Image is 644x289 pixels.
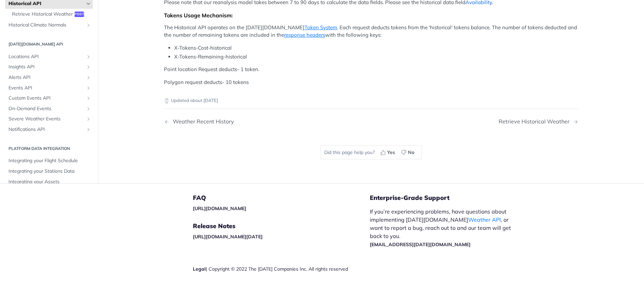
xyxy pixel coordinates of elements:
[193,266,370,272] div: | Copyright © 2022 The [DATE] Companies Inc. All rights reserved
[164,112,578,132] nav: Pagination Controls
[320,145,422,159] div: Did this page help you?
[5,146,93,152] h2: Platform DATA integration
[9,0,84,7] span: Historical API
[164,118,342,125] a: Previous Page: Weather Recent History
[86,127,91,132] button: Show subpages for Notifications API
[174,53,578,61] li: X-Tokens-Remaining-historical
[86,1,91,6] button: Hide subpages for Historical API
[9,53,84,60] span: Locations API
[169,118,234,125] div: Weather Recent History
[5,41,93,47] h2: [DATE][DOMAIN_NAME] API
[164,24,578,39] p: The Historical API operates on the [DATE][DOMAIN_NAME] . Each request deducts tokens from the 'hi...
[9,105,84,112] span: On-Demand Events
[86,106,91,112] button: Show subpages for On-Demand Events
[193,194,370,202] h5: FAQ
[86,117,91,122] button: Show subpages for Severe Weather Events
[5,20,93,30] a: Historical Climate NormalsShow subpages for Historical Climate Normals
[387,149,395,156] span: Yes
[86,22,91,28] button: Show subpages for Historical Climate Normals
[75,12,84,17] span: post
[164,12,578,19] div: Tokens Usage Mechanism:
[5,124,93,135] a: Notifications APIShow subpages for Notifications API
[86,75,91,80] button: Show subpages for Alerts API
[468,216,501,223] a: Weather API
[86,65,91,70] button: Show subpages for Insights API
[499,118,573,125] div: Retrieve Historical Weather
[193,205,246,211] a: [URL][DOMAIN_NAME]
[5,166,93,176] a: Integrating your Stations Data
[164,79,578,86] p: Polygon request deducts- 10 tokens
[9,178,91,185] span: Integrating your Assets
[284,32,325,38] a: response headers
[5,62,93,72] a: Insights APIShow subpages for Insights API
[9,22,84,29] span: Historical Climate Normals
[5,83,93,93] a: Events APIShow subpages for Events API
[9,116,84,123] span: Severe Weather Events
[86,85,91,91] button: Show subpages for Events API
[9,95,84,102] span: Custom Events API
[193,234,263,240] a: [URL][DOMAIN_NAME][DATE]
[193,222,370,230] h5: Release Notes
[5,156,93,166] a: Integrating your Flight Schedule
[9,9,93,19] a: Retrieve Historical Weatherpost
[86,54,91,60] button: Show subpages for Locations API
[164,97,578,104] p: Updated about [DATE]
[5,93,93,103] a: Custom Events APIShow subpages for Custom Events API
[9,64,84,71] span: Insights API
[9,158,91,165] span: Integrating your Flight Schedule
[174,44,578,52] li: X-Tokens-Cost-historical
[370,207,518,248] p: If you’re experiencing problems, have questions about implementing [DATE][DOMAIN_NAME] , or want ...
[370,194,529,202] h5: Enterprise-Grade Support
[12,11,73,18] span: Retrieve Historical Weather
[5,52,93,62] a: Locations APIShow subpages for Locations API
[5,177,93,187] a: Integrating your Assets
[5,114,93,124] a: Severe Weather EventsShow subpages for Severe Weather Events
[5,72,93,83] a: Alerts APIShow subpages for Alerts API
[9,168,91,175] span: Integrating your Stations Data
[86,96,91,101] button: Show subpages for Custom Events API
[399,147,418,157] button: No
[408,149,414,156] span: No
[304,24,337,31] a: Token System
[5,104,93,114] a: On-Demand EventsShow subpages for On-Demand Events
[164,66,578,73] p: Point location Request deducts- 1 token.
[9,126,84,133] span: Notifications API
[193,266,206,272] a: Legal
[9,74,84,81] span: Alerts API
[499,118,578,125] a: Next Page: Retrieve Historical Weather
[370,241,470,248] a: [EMAIL_ADDRESS][DATE][DOMAIN_NAME]
[378,147,399,157] button: Yes
[9,85,84,91] span: Events API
